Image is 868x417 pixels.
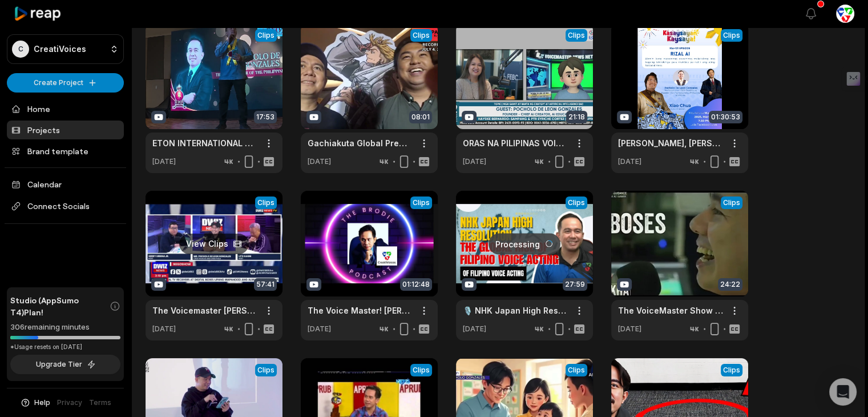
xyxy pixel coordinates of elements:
[7,73,124,93] button: Create Project
[7,142,124,161] a: Brand template
[463,137,568,149] a: ORAS NA PILIPINAS VOICEMASTER
[463,304,568,316] a: 🎙️ NHK Japan High Resolution | The Global Rise of Filipino Voice Acting 🌍🎭
[10,343,120,351] div: *Usage resets on [DATE]
[308,304,413,316] a: The Voice Master! [PERSON_NAME]
[10,294,110,318] span: Studio (AppSumo T4) Plan!
[7,121,124,139] a: Projects
[34,44,86,54] p: CreatiVoices
[57,398,82,408] a: Privacy
[7,175,124,194] a: Calendar
[34,398,50,408] span: Help
[10,322,120,333] div: 306 remaining minutes
[618,137,723,149] a: [PERSON_NAME], [PERSON_NAME]: [PERSON_NAME] (The Voice Master [PERSON_NAME] Story)
[152,304,257,316] a: The Voicemaster [PERSON_NAME] and The Voice fo Magic [PERSON_NAME] on DWIZ Negoshow
[12,41,29,58] div: C
[7,196,124,216] span: Connect Socials
[10,355,120,374] button: Upgrade Tier
[7,99,124,118] a: Home
[618,304,723,316] a: The VoiceMaster Show Featuring Mukha "Voice of a Generation: The [PERSON_NAME] Story"
[829,378,857,406] div: Open Intercom Messenger
[308,137,413,149] a: Gachiakuta Global Premiere Event with The VoiceMaster
[152,137,257,149] a: ETON INTERNATIONAL SCHOOL TALK 2025
[89,398,111,408] a: Terms
[20,398,50,408] button: Help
